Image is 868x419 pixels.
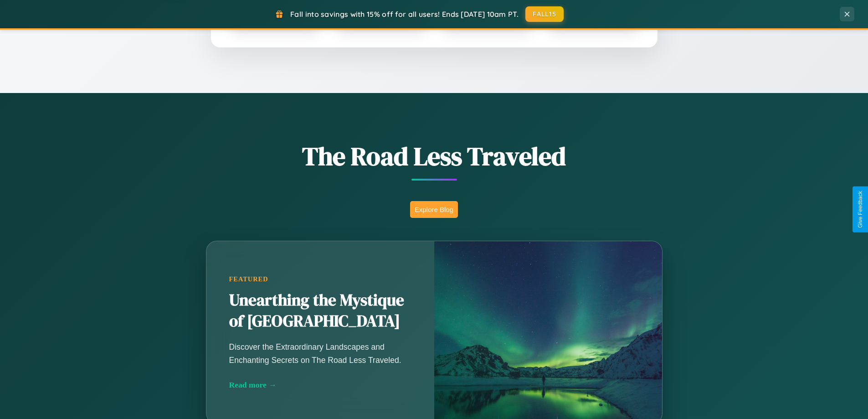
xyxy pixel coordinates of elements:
span: Fall into savings with 15% off for all users! Ends [DATE] 10am PT. [290,10,519,19]
h2: Unearthing the Mystique of [GEOGRAPHIC_DATA] [229,290,411,332]
div: Read more → [229,380,411,390]
button: Explore Blog [410,201,458,218]
p: Discover the Extraordinary Landscapes and Enchanting Secrets on The Road Less Traveled. [229,341,411,366]
div: Featured [229,275,411,283]
div: Give Feedback [857,191,863,228]
button: FALL15 [525,6,564,22]
h1: The Road Less Traveled [161,139,708,174]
